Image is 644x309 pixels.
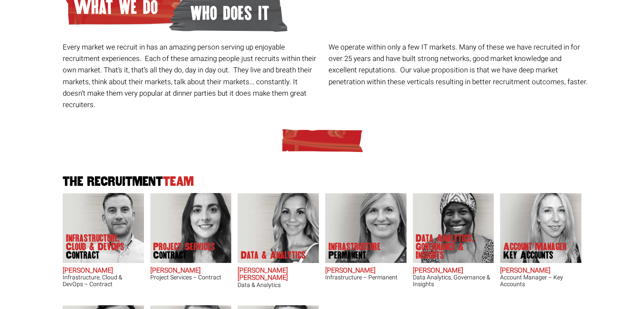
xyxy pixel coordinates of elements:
[163,174,194,188] span: Team
[63,267,144,275] h2: [PERSON_NAME]
[241,251,306,259] p: Data & Analytics
[503,251,567,259] span: Key Accounts
[66,251,134,259] span: Contract
[66,234,134,259] p: Infrastructure, Cloud & DevOps
[500,193,581,263] img: Frankie Gaffney's our Account Manager Key Accounts
[586,77,588,87] span: .
[238,282,319,288] h3: Data & Analytics
[329,251,381,259] span: Permanent
[416,234,484,259] p: Data Analytics, Governance & Insights
[153,251,215,259] span: Contract
[325,267,406,275] h2: [PERSON_NAME]
[412,193,494,263] img: Chipo Riva does Data Analytics, Governance & Insights
[238,193,319,263] img: Anna-Maria Julie does Data & Analytics
[150,274,232,281] h3: Project Services – Contract
[413,267,494,275] h2: [PERSON_NAME]
[413,274,494,287] h3: Data Analytics, Governance & Insights
[329,243,381,259] p: Infrastructure
[500,267,581,275] h2: [PERSON_NAME]
[329,41,588,88] p: We operate within only a few IT markets. Many of these we have recruited in for over 25 years and...
[63,41,322,110] p: Every market we recruit in has an amazing person serving up enjoyable recruitment experiences. Ea...
[153,243,215,259] p: Project Services
[63,274,144,287] h3: Infrastructure, Cloud & DevOps – Contract
[63,193,144,263] img: Adam Eshet does Infrastructure, Cloud & DevOps Contract
[325,193,406,263] img: Amanda Evans's Our Infrastructure Permanent
[325,274,406,281] h3: Infrastructure – Permanent
[60,175,585,188] h2: The Recruitment
[503,243,567,259] p: Account Manager
[500,274,581,287] h3: Account Manager – Key Accounts
[238,267,319,282] h2: [PERSON_NAME] [PERSON_NAME]
[150,267,232,275] h2: [PERSON_NAME]
[150,193,231,263] img: Claire Sheerin does Project Services Contract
